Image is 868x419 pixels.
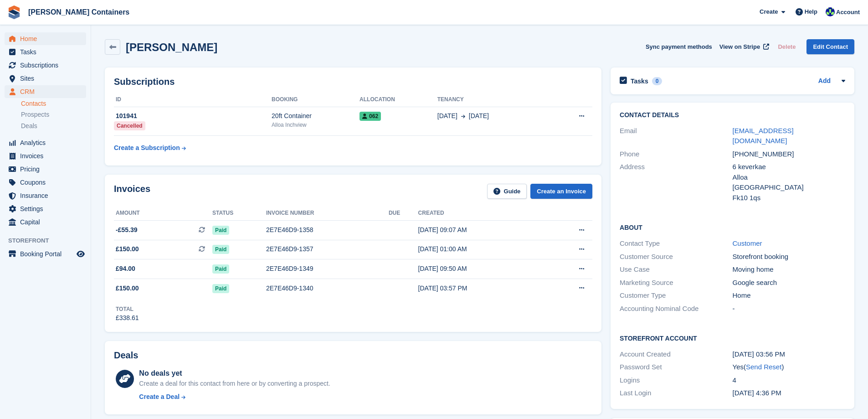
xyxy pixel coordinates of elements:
th: Due [389,206,418,221]
span: £94.00 [116,264,135,274]
div: Contact Type [620,238,732,249]
th: Booking [272,93,360,107]
div: Google search [733,278,845,288]
div: Create a Deal [139,392,180,402]
a: Send Reset [746,363,781,371]
span: Sites [20,72,75,85]
a: Create an Invoice [530,184,592,199]
a: menu [5,32,86,45]
span: Insurance [20,189,75,202]
a: menu [5,136,86,149]
div: Account Created [620,349,732,360]
button: Delete [774,39,799,54]
a: Create a Deal [139,392,330,402]
span: Deals [21,122,37,130]
span: Pricing [20,163,75,176]
a: Customer [733,239,762,247]
div: Last Login [620,388,732,398]
th: Status [212,206,266,221]
a: Prospects [21,110,86,119]
span: [DATE] [469,111,489,121]
h2: Invoices [114,184,150,199]
button: Sync payment methods [646,39,712,54]
a: menu [5,72,86,85]
div: Create a Subscription [114,143,180,153]
h2: Storefront Account [620,333,845,342]
div: Cancelled [114,121,145,130]
h2: About [620,222,845,232]
span: Analytics [20,136,75,149]
th: Created [418,206,544,221]
span: Booking Portal [20,248,75,260]
a: Contacts [21,99,86,108]
a: menu [5,216,86,228]
div: Email [620,126,732,146]
span: Invoices [20,150,75,162]
span: Prospects [21,110,49,119]
a: menu [5,59,86,72]
a: menu [5,163,86,176]
h2: Subscriptions [114,77,592,87]
div: 101941 [114,111,272,121]
span: Storefront [8,236,91,245]
div: 2E7E46D9-1340 [266,284,389,293]
div: 20ft Container [272,111,360,121]
a: menu [5,46,86,58]
a: menu [5,176,86,189]
div: [DATE] 01:00 AM [418,244,544,254]
a: [PERSON_NAME] Containers [25,5,133,20]
a: Edit Contact [806,39,854,54]
h2: [PERSON_NAME] [126,41,217,53]
div: [DATE] 03:56 PM [733,349,845,360]
div: Yes [733,362,845,372]
span: Tasks [20,46,75,58]
div: 6 keverkae [733,162,845,172]
a: menu [5,202,86,215]
div: [DATE] 03:57 PM [418,284,544,293]
span: Capital [20,216,75,228]
span: ( ) [744,363,784,371]
div: Logins [620,375,732,386]
div: Home [733,290,845,301]
span: Paid [212,245,229,254]
span: Help [805,7,817,16]
a: Guide [487,184,527,199]
th: Tenancy [437,93,550,107]
span: Account [836,8,860,17]
div: Storefront booking [733,252,845,262]
span: £150.00 [116,284,139,293]
div: Total [116,305,139,313]
div: Alloa Inchview [272,121,360,129]
div: £338.61 [116,313,139,323]
img: stora-icon-8386f47178a22dfd0bd8f6a31ec36ba5ce8667c1dd55bd0f319d3a0aa187defe.svg [7,5,21,19]
a: View on Stripe [716,39,771,54]
th: Allocation [360,93,437,107]
th: Amount [114,206,212,221]
span: Settings [20,202,75,215]
span: Coupons [20,176,75,189]
div: Accounting Nominal Code [620,304,732,314]
a: Create a Subscription [114,140,186,156]
div: 2E7E46D9-1349 [266,264,389,274]
div: 2E7E46D9-1357 [266,244,389,254]
span: CRM [20,85,75,98]
div: 4 [733,375,845,386]
div: Use Case [620,264,732,275]
th: Invoice number [266,206,389,221]
div: Marketing Source [620,278,732,288]
span: [DATE] [437,111,457,121]
div: Customer Source [620,252,732,262]
div: [PHONE_NUMBER] [733,149,845,160]
div: [DATE] 09:50 AM [418,264,544,274]
a: menu [5,189,86,202]
h2: Contact Details [620,112,845,119]
div: Phone [620,149,732,160]
a: menu [5,85,86,98]
span: Create [760,7,778,16]
span: 062 [360,112,381,121]
img: Audra Whitelaw [826,7,835,16]
div: Moving home [733,264,845,275]
div: Customer Type [620,290,732,301]
span: £150.00 [116,244,139,254]
span: Paid [212,284,229,293]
